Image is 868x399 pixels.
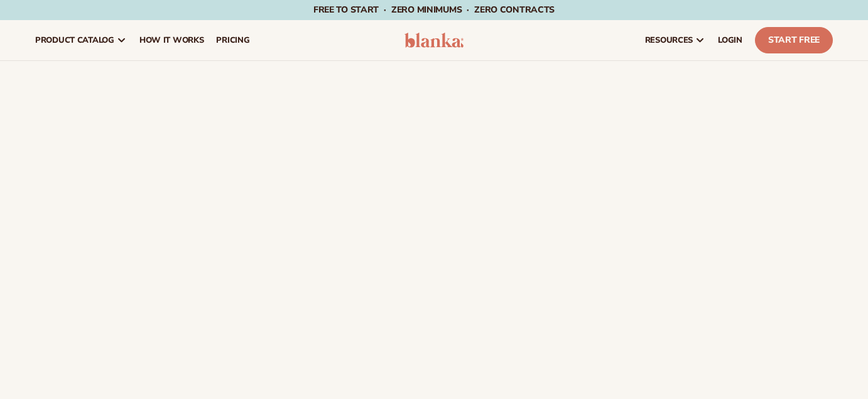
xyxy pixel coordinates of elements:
[139,35,204,45] span: How It Works
[313,4,555,16] span: Free to start · ZERO minimums · ZERO contracts
[712,20,749,60] a: LOGIN
[210,20,256,60] a: pricing
[755,27,833,53] a: Start Free
[404,33,464,48] img: logo
[645,35,693,45] span: resources
[639,20,712,60] a: resources
[133,20,210,60] a: How It Works
[216,35,249,45] span: pricing
[35,35,114,45] span: product catalog
[29,20,133,60] a: product catalog
[718,35,742,45] span: LOGIN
